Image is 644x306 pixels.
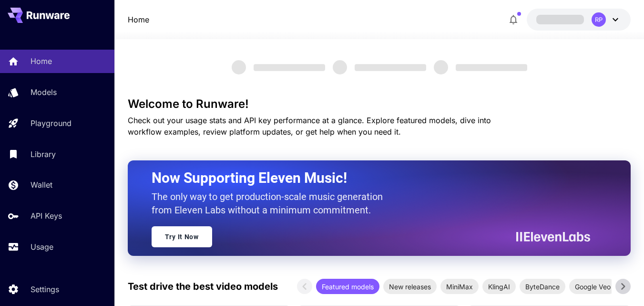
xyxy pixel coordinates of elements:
p: Library [31,148,56,160]
div: MiniMax [440,279,479,294]
div: New releases [383,279,437,294]
p: Usage [31,241,53,253]
a: Home [128,14,149,25]
p: The only way to get production-scale music generation from Eleven Labs without a minimum commitment. [152,190,390,217]
p: Settings [31,284,59,295]
span: New releases [383,282,437,292]
div: ByteDance [520,279,565,294]
p: Home [31,55,52,67]
p: Wallet [31,179,52,190]
div: KlingAI [482,279,516,294]
span: ByteDance [520,282,565,292]
span: Google Veo [569,282,616,292]
p: Playground [31,117,72,129]
p: Models [31,86,57,98]
div: Featured models [316,279,379,294]
h3: Welcome to Runware! [128,97,631,111]
span: Featured models [316,282,379,292]
p: API Keys [31,210,62,222]
span: Check out your usage stats and API key performance at a glance. Explore featured models, dive int... [128,116,491,137]
span: MiniMax [440,282,479,292]
a: Try It Now [152,226,212,247]
div: RP [592,12,606,27]
div: Google Veo [569,279,616,294]
span: KlingAI [482,282,516,292]
nav: breadcrumb [128,14,149,25]
button: RP [527,9,631,31]
p: Test drive the best video models [128,279,278,294]
h2: Now Supporting Eleven Music! [152,169,583,187]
